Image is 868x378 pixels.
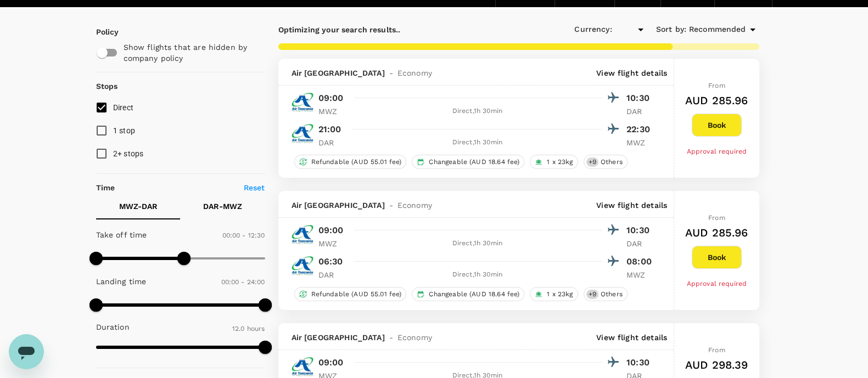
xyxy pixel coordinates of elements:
[584,155,628,169] div: +9Others
[318,137,346,148] p: DAR
[318,238,346,249] p: MWZ
[397,200,432,211] span: Economy
[596,332,667,343] p: View flight details
[96,82,118,91] strong: Stops
[352,137,603,148] div: Direct , 1h 30min
[96,229,147,240] p: Take off time
[586,157,598,167] span: + 9
[596,67,667,78] p: View flight details
[686,148,747,155] span: Approval required
[292,67,385,78] span: Air [GEOGRAPHIC_DATA]
[292,223,313,245] img: TC
[596,290,627,299] span: Others
[352,238,603,249] div: Direct , 1h 30min
[708,346,725,354] span: From
[708,82,725,89] span: From
[244,182,265,193] p: Reset
[113,103,134,112] span: Direct
[692,246,742,269] button: Book
[96,26,106,37] p: Policy
[692,114,742,137] button: Book
[542,290,577,299] span: 1 x 23kg
[294,155,407,169] div: Refundable (AUD 55.01 fee)
[318,92,344,105] p: 09:00
[96,182,115,193] p: Time
[352,269,603,280] div: Direct , 1h 30min
[292,91,313,113] img: TC
[424,157,524,167] span: Changeable (AUD 18.64 fee)
[596,157,627,167] span: Others
[385,332,397,343] span: -
[385,67,397,78] span: -
[318,255,343,268] p: 06:30
[586,290,598,299] span: + 9
[412,287,524,301] div: Changeable (AUD 18.64 fee)
[530,155,578,169] div: 1 x 23kg
[119,201,158,212] p: MWZ - DAR
[626,224,654,237] p: 10:30
[412,155,524,169] div: Changeable (AUD 18.64 fee)
[626,255,654,268] p: 08:00
[292,332,385,343] span: Air [GEOGRAPHIC_DATA]
[685,92,748,109] h6: AUD 285.96
[626,123,654,136] p: 22:30
[222,232,265,239] span: 00:00 - 12:30
[278,24,519,35] p: Optimizing your search results..
[596,200,667,211] p: View flight details
[626,238,654,249] p: DAR
[584,287,628,301] div: +9Others
[292,122,313,144] img: TC
[203,201,242,212] p: DAR - MWZ
[633,22,648,37] button: Open
[530,287,578,301] div: 1 x 23kg
[292,356,313,377] img: TC
[113,126,136,135] span: 1 stop
[626,106,654,117] p: DAR
[9,334,44,369] iframe: Button to launch messaging window
[686,280,747,287] span: Approval required
[656,24,686,36] span: Sort by :
[685,356,748,374] h6: AUD 298.39
[352,106,603,117] div: Direct , 1h 30min
[397,67,432,78] span: Economy
[685,224,748,241] h6: AUD 285.96
[221,278,265,286] span: 00:00 - 24:00
[626,269,654,280] p: MWZ
[397,332,432,343] span: Economy
[292,200,385,211] span: Air [GEOGRAPHIC_DATA]
[124,42,257,64] p: Show flights that are hidden by company policy
[542,157,577,167] span: 1 x 23kg
[113,149,144,158] span: 2+ stops
[626,92,654,105] p: 10:30
[318,269,346,280] p: DAR
[294,287,407,301] div: Refundable (AUD 55.01 fee)
[96,321,130,332] p: Duration
[574,24,612,36] span: Currency :
[232,325,265,332] span: 12.0 hours
[626,356,654,369] p: 10:30
[96,276,147,287] p: Landing time
[689,24,746,36] span: Recommended
[385,200,397,211] span: -
[708,214,725,222] span: From
[318,356,344,369] p: 09:00
[318,106,346,117] p: MWZ
[318,224,344,237] p: 09:00
[626,137,654,148] p: MWZ
[307,157,406,167] span: Refundable (AUD 55.01 fee)
[424,290,524,299] span: Changeable (AUD 18.64 fee)
[307,290,406,299] span: Refundable (AUD 55.01 fee)
[318,123,341,136] p: 21:00
[292,255,313,277] img: TC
